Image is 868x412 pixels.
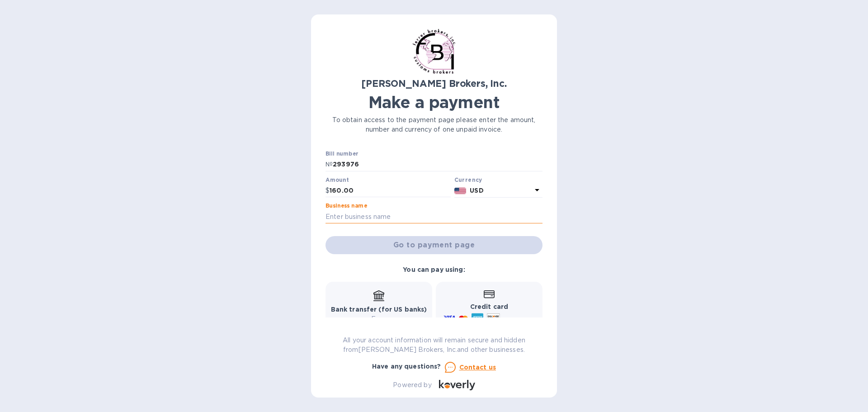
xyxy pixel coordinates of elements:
[325,204,367,209] label: Business name
[330,184,451,198] input: 0.00
[325,115,542,134] p: To obtain access to the payment page please enter the amount, number and currency of one unpaid i...
[331,306,427,313] b: Bank transfer (for US banks)
[470,187,483,194] b: USD
[333,158,542,171] input: Enter bill number
[403,266,465,273] b: You can pay using:
[325,336,542,355] p: All your account information will remain secure and hidden from [PERSON_NAME] Brokers, Inc. and o...
[325,186,330,195] p: $
[325,152,358,157] label: Bill number
[325,93,542,112] h1: Make a payment
[459,364,496,371] u: Contact us
[393,380,431,390] p: Powered by
[454,176,482,183] b: Currency
[372,363,441,370] b: Have any questions?
[470,303,508,310] b: Credit card
[325,210,542,223] input: Enter business name
[361,78,506,89] b: [PERSON_NAME] Brokers, Inc.
[504,316,537,322] span: and more...
[325,177,349,183] label: Amount
[331,314,427,324] p: Free
[454,188,467,194] img: USD
[325,160,333,169] p: №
